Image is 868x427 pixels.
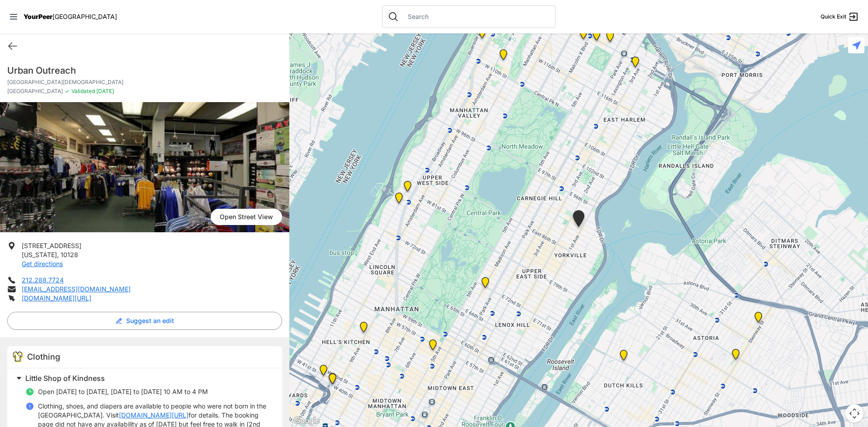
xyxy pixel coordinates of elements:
[327,373,338,387] div: Metro Baptist Church
[591,30,602,44] div: Manhattan
[22,294,91,302] a: [DOMAIN_NAME][URL]
[24,14,117,19] a: YourPeer[GEOGRAPHIC_DATA]
[498,49,509,64] div: The Cathedral Church of St. John the Divine
[95,88,114,94] span: [DATE]
[604,31,616,46] div: East Harlem
[358,322,369,336] div: 9th Avenue Drop-in Center
[38,388,208,395] span: Open [DATE] to [DATE], [DATE] to [DATE] 10 AM to 4 PM
[22,242,81,249] span: [STREET_ADDRESS]
[22,285,131,293] a: [EMAIL_ADDRESS][DOMAIN_NAME]
[292,415,321,427] img: Google
[845,404,863,422] button: Map camera controls
[571,210,586,230] div: Avenue Church
[821,11,859,22] a: Quick Exit
[22,276,64,284] a: 212.288.7724
[292,415,321,427] a: Open this area in Google Maps (opens a new window)
[318,365,329,379] div: New York
[57,251,59,258] span: ,
[211,209,282,225] span: Open Street View
[480,277,491,291] div: Manhattan
[119,411,189,420] a: [DOMAIN_NAME][URL]
[27,352,60,361] span: Clothing
[630,56,641,71] div: Main Location
[25,374,105,383] span: Little Shop of Kindness
[22,251,57,258] span: [US_STATE]
[618,350,629,364] div: Fancy Thrift Shop
[7,79,282,86] p: [GEOGRAPHIC_DATA][DEMOGRAPHIC_DATA]
[126,316,174,325] span: Suggest an edit
[476,28,488,42] div: Ford Hall
[22,260,63,267] a: Get directions
[52,13,117,20] span: [GEOGRAPHIC_DATA]
[402,12,550,21] input: Search
[71,88,95,94] span: Validated
[65,88,70,95] span: ✓
[7,64,282,77] h1: Urban Outreach
[61,251,78,258] span: 10128
[24,13,52,20] span: YourPeer
[7,88,63,95] span: [GEOGRAPHIC_DATA]
[402,181,413,195] div: Pathways Adult Drop-In Program
[327,373,338,388] div: Metro Baptist Church
[821,13,846,20] span: Quick Exit
[7,312,282,330] button: Suggest an edit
